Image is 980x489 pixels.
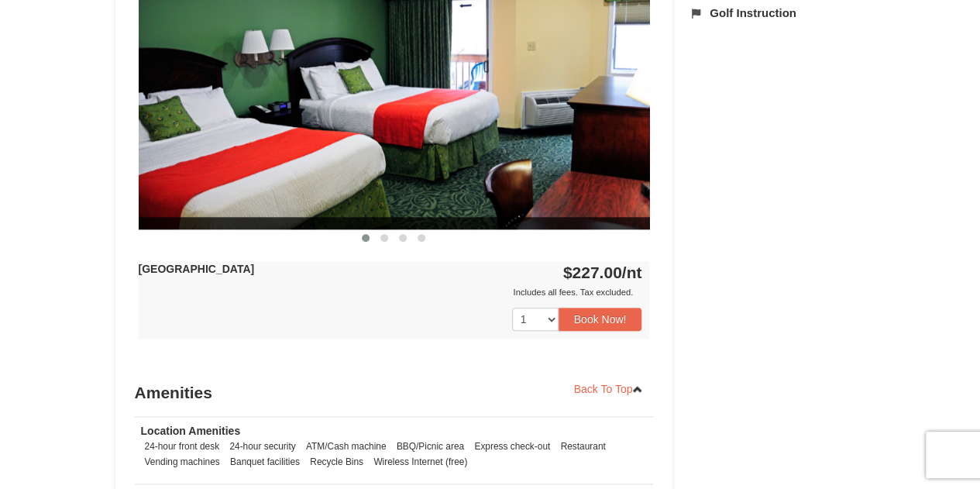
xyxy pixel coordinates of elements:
li: ATM/Cash machine [302,439,390,454]
span: /nt [622,263,642,281]
li: Recycle Bins [306,454,367,470]
li: 24-hour security [225,439,299,454]
h3: Amenities [135,377,654,408]
li: 24-hour front desk [141,439,224,454]
button: Book Now! [559,308,642,331]
li: Express check-out [470,439,554,454]
li: Vending machines [141,454,224,470]
div: Includes all fees. Tax excluded. [139,284,642,300]
li: BBQ/Picnic area [393,439,468,454]
a: Back To Top [564,377,654,401]
li: Wireless Internet (free) [370,454,471,470]
strong: [GEOGRAPHIC_DATA] [139,263,255,275]
strong: Location Amenities [141,425,241,437]
li: Restaurant [556,439,609,454]
strong: $227.00 [563,263,642,281]
li: Banquet facilities [226,454,304,470]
